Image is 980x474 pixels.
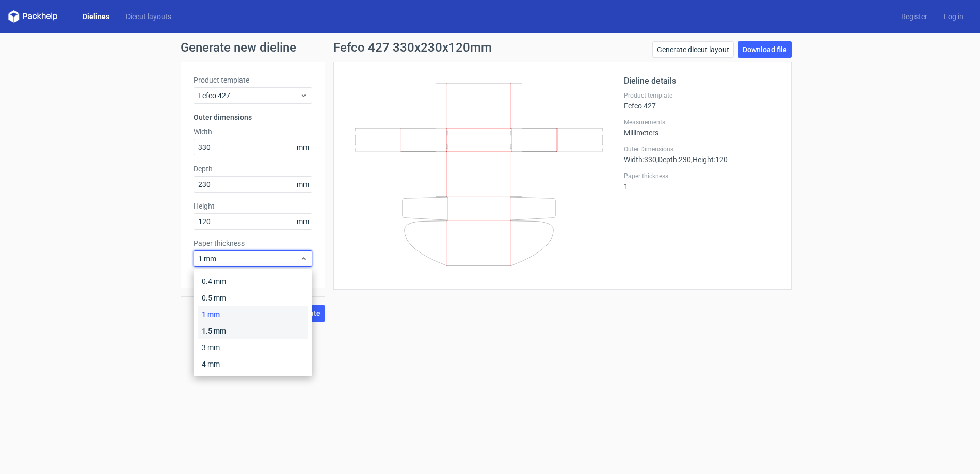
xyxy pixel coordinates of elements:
[624,155,656,164] span: Width : 330
[738,41,792,58] a: Download file
[624,118,779,127] label: Measurements
[118,11,180,22] a: Diecut layouts
[194,238,312,248] label: Paper thickness
[198,254,300,264] span: 1 mm
[181,41,800,54] h1: Generate new dieline
[624,91,779,110] div: Fefco 427
[194,201,312,211] label: Height
[652,41,734,58] a: Generate diecut layout
[656,155,691,164] span: , Depth : 230
[198,90,300,101] span: Fefco 427
[624,75,779,87] h2: Dieline details
[198,356,308,372] div: 4 mm
[194,75,312,85] label: Product template
[194,112,312,122] h3: Outer dimensions
[194,127,312,137] label: Width
[194,164,312,174] label: Depth
[294,177,312,192] span: mm
[198,323,308,339] div: 1.5 mm
[294,214,312,229] span: mm
[936,11,972,22] a: Log in
[198,306,308,323] div: 1 mm
[74,11,118,22] a: Dielines
[333,41,492,54] h1: Fefco 427 330x230x120mm
[624,91,779,100] label: Product template
[624,172,779,180] label: Paper thickness
[624,172,779,191] div: 1
[198,273,308,290] div: 0.4 mm
[624,118,779,137] div: Millimeters
[198,339,308,356] div: 3 mm
[294,139,312,155] span: mm
[198,290,308,306] div: 0.5 mm
[624,145,779,153] label: Outer Dimensions
[691,155,728,164] span: , Height : 120
[893,11,936,22] a: Register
